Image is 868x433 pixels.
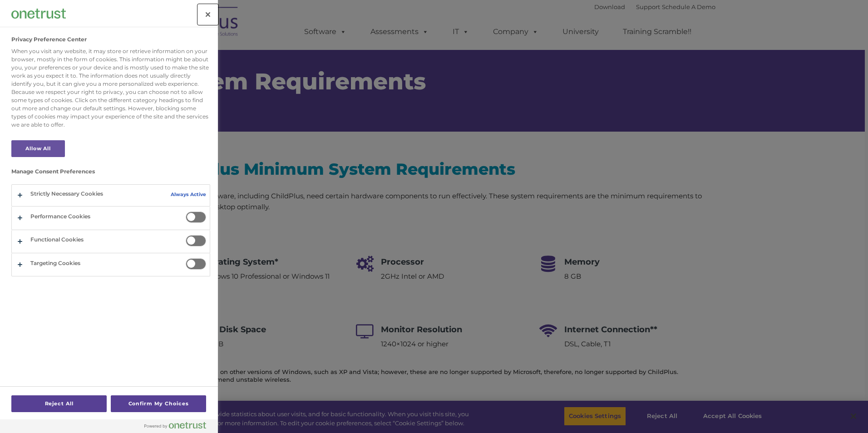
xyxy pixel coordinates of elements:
button: Confirm My Choices [111,395,206,412]
a: Powered by OneTrust Opens in a new Tab [144,422,213,433]
img: Powered by OneTrust Opens in a new Tab [144,422,206,429]
button: Close [198,5,218,25]
h2: Privacy Preference Center [11,36,87,43]
button: Allow All [11,140,65,157]
h3: Manage Consent Preferences [11,168,210,179]
span: Last name [275,53,302,59]
img: Company Logo [11,9,66,18]
button: Reject All [11,395,107,412]
div: Company Logo [11,5,66,23]
span: Phone number [275,90,313,97]
div: When you visit any website, it may store or retrieve information on your browser, mostly in the f... [11,47,210,129]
